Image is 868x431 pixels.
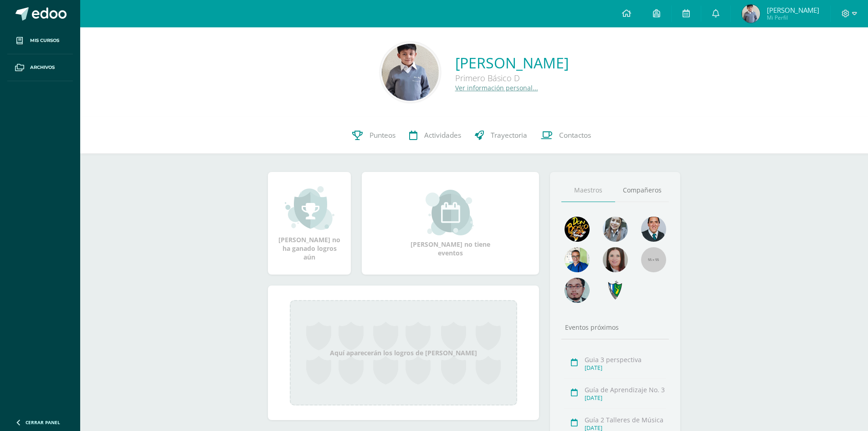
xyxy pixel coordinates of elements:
[7,27,73,54] a: Mis cursos
[491,130,527,140] span: Trayectoria
[585,394,666,402] div: [DATE]
[585,385,666,394] div: Guía de Aprendizaje No. 3
[26,419,60,426] span: Cerrar panel
[285,185,334,231] img: achievement_small.png
[565,247,590,272] img: 10741f48bcca31577cbcd80b61dad2f3.png
[277,185,342,261] div: [PERSON_NAME] no ha ganado logros aún
[585,415,666,424] div: Guía 2 Talleres de Música
[468,117,534,154] a: Trayectoria
[603,247,628,272] img: 67c3d6f6ad1c930a517675cdc903f95f.png
[565,217,590,242] img: 29fc2a48271e3f3676cb2cb292ff2552.png
[767,5,819,15] span: [PERSON_NAME]
[767,14,819,21] span: Mi Perfil
[424,130,461,140] span: Actividades
[534,117,598,154] a: Contactos
[561,179,615,202] a: Maestros
[30,64,55,71] span: Archivos
[565,278,590,303] img: d0e54f245e8330cebada5b5b95708334.png
[559,130,591,140] span: Contactos
[585,364,666,372] div: [DATE]
[585,355,666,364] div: Guia 3 perspectiva
[641,217,666,242] img: eec80b72a0218df6e1b0c014193c2b59.png
[370,130,395,140] span: Punteos
[382,44,439,101] img: e804a8867596ee5933ffe7d30552ff7b.png
[561,323,669,332] div: Eventos próximos
[455,73,569,83] div: Primero Básico D
[426,190,475,235] img: event_small.png
[7,54,73,81] a: Archivos
[290,300,517,405] div: Aquí aparecerán los logros de [PERSON_NAME]
[603,217,628,242] img: 45bd7986b8947ad7e5894cbc9b781108.png
[455,83,538,92] a: Ver información personal...
[405,190,496,257] div: [PERSON_NAME] no tiene eventos
[742,5,760,23] img: 5beb38fec7668301f370e1681d348f64.png
[455,53,569,73] a: [PERSON_NAME]
[603,278,628,303] img: 7cab5f6743d087d6deff47ee2e57ce0d.png
[402,117,468,154] a: Actividades
[345,117,402,154] a: Punteos
[615,179,669,202] a: Compañeros
[30,37,59,44] span: Mis cursos
[641,247,666,272] img: 55x55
